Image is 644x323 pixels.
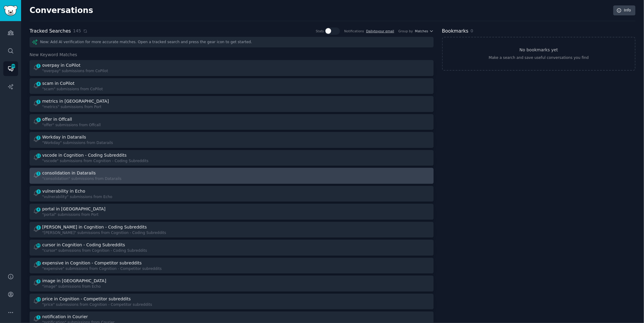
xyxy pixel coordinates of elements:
[36,225,41,230] span: 2
[42,69,108,74] div: "overpay" submissions from CoPilot
[36,171,41,176] span: 1
[471,28,473,33] span: 0
[42,284,107,289] div: "image" submissions from Echo
[42,87,103,92] div: "scam" submissions from CoPilot
[30,150,434,166] a: 11vscode in Cognition - Coding Subreddits"vscode" submissions from Cognition - Coding Subreddits
[30,52,77,58] span: New Keyword Matches
[36,154,41,158] span: 11
[36,118,41,122] span: 5
[42,80,74,87] div: scam in CoPilot
[3,61,18,76] a: 499
[30,6,93,15] h2: Conversations
[36,297,41,302] span: 13
[42,188,85,194] div: vulnerability in Echo
[30,222,434,238] a: 2[PERSON_NAME] in Cognition - Coding Subreddits"[PERSON_NAME]" submissions from Cognition - Codin...
[36,64,41,68] span: 1
[36,82,41,86] span: 4
[36,261,41,266] span: 15
[42,116,72,123] div: offer in Offcall
[316,29,324,33] div: Stats
[42,158,149,164] div: "vscode" submissions from Cognition - Coding Subreddits
[36,100,41,104] span: 1
[42,230,166,236] div: "[PERSON_NAME]" submissions from Cognition - Coding Subreddits
[42,176,121,182] div: "consolidation" submissions from Datarails
[30,96,434,112] a: 1metrics in [GEOGRAPHIC_DATA]"metrics" submissions from Port
[42,140,113,146] div: "Workday" submissions from Datarails
[73,28,81,34] span: 145
[42,302,152,308] div: "price" submissions from Cognition - Competitor subreddits
[30,204,434,220] a: 4portal in [GEOGRAPHIC_DATA]"portal" submissions from Port
[42,248,147,254] div: "cursor" submissions from Cognition - Coding Subreddits
[42,266,162,272] div: "expensive" submissions from Cognition - Competitor subreddits
[42,296,131,302] div: price in Cognition - Competitor subreddits
[36,243,41,248] span: 80
[489,55,589,61] div: Make a search and save useful conversations you find
[4,5,17,16] img: GummySearch logo
[366,29,394,33] a: Dailytoyour email
[42,242,125,248] div: cursor in Cognition - Coding Subreddits
[442,37,636,71] a: No bookmarks yetMake a search and save useful conversations you find
[42,224,147,230] div: [PERSON_NAME] in Cognition - Coding Subreddits
[30,168,434,184] a: 1consolidation in Datarails"consolidation" submissions from Datarails
[30,114,434,130] a: 5offer in Offcall"offer" submissions from Offcall
[42,123,101,128] div: "offer" submissions from Offcall
[42,152,127,158] div: vscode in Cognition - Coding Subreddits
[36,315,41,319] span: 1
[520,47,558,53] h3: No bookmarks yet
[11,64,16,68] span: 499
[30,240,434,256] a: 80cursor in Cognition - Coding Subreddits"cursor" submissions from Cognition - Coding Subreddits
[42,62,80,69] div: overpay in CoPilot
[415,29,433,33] button: Matches
[42,212,107,218] div: "portal" submissions from Port
[42,260,142,266] div: expensive in Cognition - Competitor subreddits
[42,314,88,320] div: notification in Courier
[42,134,86,140] div: Workday in Datarails
[42,104,110,110] div: "metrics" submissions from Port
[36,207,41,212] span: 4
[398,29,413,33] div: Group by
[30,294,434,310] a: 13price in Cognition - Competitor subreddits"price" submissions from Cognition - Competitor subre...
[42,98,109,104] div: metrics in [GEOGRAPHIC_DATA]
[36,279,41,283] span: 3
[36,136,41,140] span: 2
[30,132,434,148] a: 2Workday in Datarails"Workday" submissions from Datarails
[30,37,434,47] div: New: Add AI verification for more accurate matches. Open a tracked search and press the gear icon...
[42,206,105,212] div: portal in [GEOGRAPHIC_DATA]
[42,170,96,176] div: consolidation in Datarails
[30,27,71,35] h2: Tracked Searches
[30,60,434,76] a: 1overpay in CoPilot"overpay" submissions from CoPilot
[442,27,469,35] h2: Bookmarks
[30,186,434,202] a: 3vulnerability in Echo"vulnerability" submissions from Echo
[344,29,364,33] div: Notifications
[30,78,434,94] a: 4scam in CoPilot"scam" submissions from CoPilot
[30,258,434,274] a: 15expensive in Cognition - Competitor subreddits"expensive" submissions from Cognition - Competit...
[30,276,434,292] a: 3image in [GEOGRAPHIC_DATA]"image" submissions from Echo
[36,190,41,194] span: 3
[42,194,112,200] div: "vulnerability" submissions from Echo
[613,5,636,16] a: Info
[415,29,428,33] span: Matches
[42,278,106,284] div: image in [GEOGRAPHIC_DATA]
